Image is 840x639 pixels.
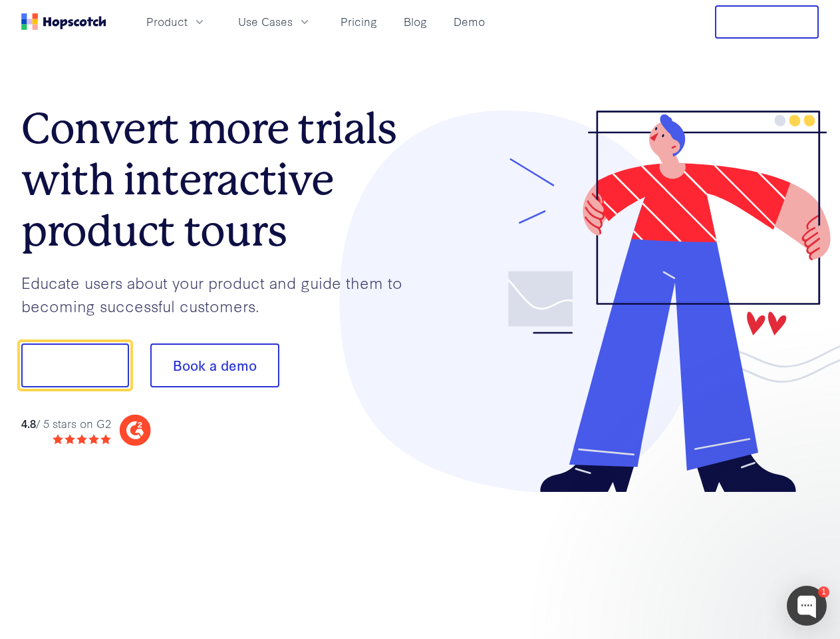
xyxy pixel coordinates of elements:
span: Use Cases [238,13,293,30]
button: Book a demo [150,343,279,387]
a: Demo [448,11,490,33]
button: Product [138,11,214,33]
button: Use Cases [230,11,319,33]
span: Product [146,13,188,30]
div: / 5 stars on G2 [21,415,111,432]
button: Free Trial [715,5,819,39]
a: Blog [398,11,432,33]
a: Pricing [335,11,382,33]
button: Show me! [21,343,129,387]
a: Home [21,13,106,30]
h1: Convert more trials with interactive product tours [21,103,420,256]
p: Educate users about your product and guide them to becoming successful customers. [21,271,420,317]
strong: 4.8 [21,415,36,431]
div: 1 [818,586,829,598]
